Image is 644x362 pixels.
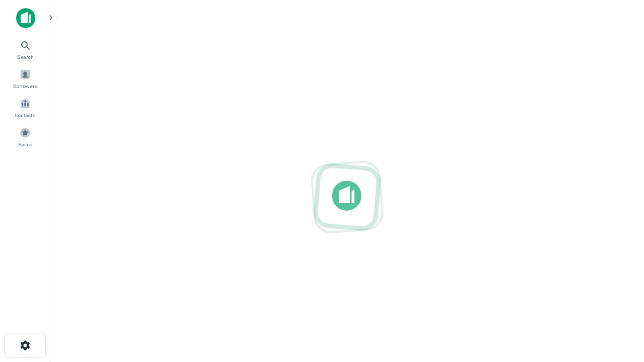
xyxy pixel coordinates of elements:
[15,111,35,119] span: Contacts
[16,8,35,28] img: capitalize-icon.png
[3,123,47,150] a: Saved
[3,65,47,92] a: Borrowers
[17,53,34,61] span: Search
[594,249,644,298] iframe: Chat Widget
[13,82,37,90] span: Borrowers
[3,94,47,121] a: Contacts
[18,140,33,148] span: Saved
[3,36,47,63] a: Search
